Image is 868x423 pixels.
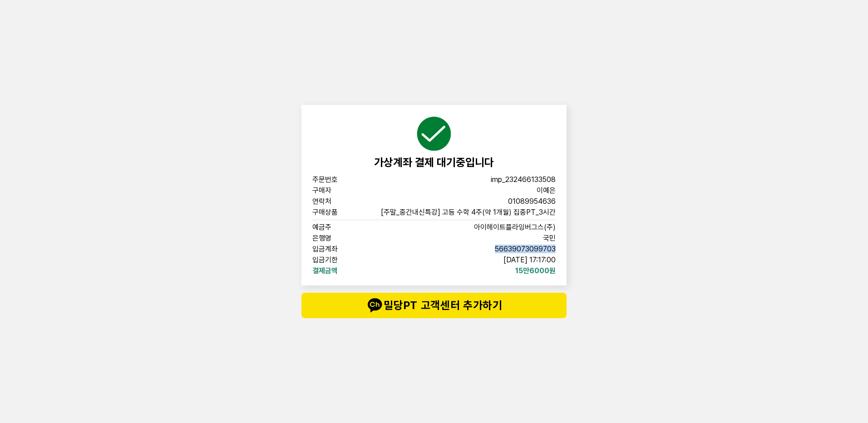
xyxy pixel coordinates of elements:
[491,176,556,183] span: imp_232466133508
[365,296,384,315] img: talk
[312,224,370,231] span: 예금주
[312,256,370,264] span: 입금기한
[537,187,556,194] span: 이예은
[312,209,370,216] span: 구매상품
[374,156,494,169] span: 가상계좌 결제 대기중입니다
[312,187,370,194] span: 구매자
[312,267,370,275] span: 결제금액
[543,235,556,242] span: 국민
[312,235,370,242] span: 은행명
[508,198,556,205] span: 01089954636
[474,224,556,231] span: 아이헤이트플라잉버그스(주)
[301,293,567,318] button: talk밀당PT 고객센터 추가하기
[495,246,556,253] span: 56639073099703
[312,176,370,183] span: 주문번호
[312,246,370,253] span: 입금계좌
[320,296,548,315] span: 밀당PT 고객센터 추가하기
[416,116,452,152] img: succeed
[503,256,556,264] span: [DATE] 17:17:00
[515,267,556,275] span: 15만6000원
[381,209,556,216] span: [주말_중간내신특강] 고등 수학 4주(약 1개월) 집중PT_3시간
[312,198,370,205] span: 연락처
